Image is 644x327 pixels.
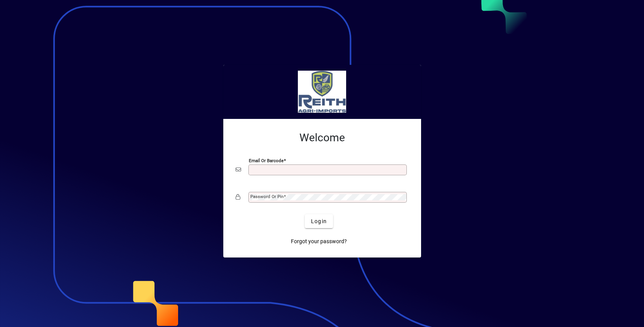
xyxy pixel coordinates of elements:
a: Forgot your password? [288,234,350,248]
button: Login [305,214,333,228]
span: Forgot your password? [291,237,347,246]
h2: Welcome [236,131,409,144]
mat-label: Password or Pin [250,194,284,199]
mat-label: Email or Barcode [249,158,284,163]
span: Login [311,217,327,225]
